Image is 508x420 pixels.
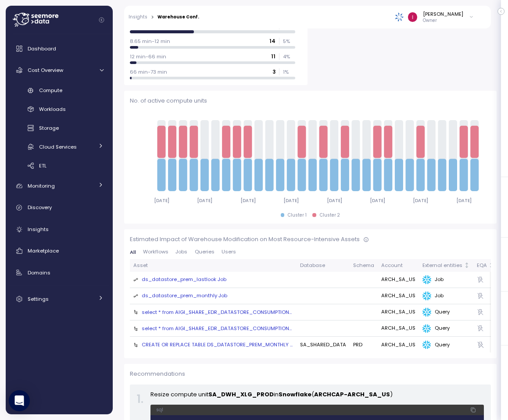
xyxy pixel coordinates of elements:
[130,68,167,75] p: 66 min-73 min
[130,250,136,255] span: All
[422,324,470,333] div: Query
[142,276,226,284] a: ds_datastore_prem_lastlook Job
[422,262,462,270] div: External entities
[156,407,163,413] p: sql
[142,341,293,348] div: CREATE OR REPLACE TABLE DS_DATASTORE_PREM_MONTHLY ...
[378,272,419,288] td: ARCH_SA_US
[477,262,487,270] div: EQA
[326,197,342,203] tspan: [DATE]
[39,162,47,169] span: ETL
[28,269,50,276] span: Domains
[28,247,59,254] span: Marketplace
[151,14,154,20] div: >
[423,18,463,24] p: Owner
[39,143,77,150] span: Cloud Services
[9,242,109,260] a: Marketplace
[269,38,275,45] p: 14
[137,390,143,408] div: 1 .
[300,262,346,270] div: Database
[143,249,168,254] span: Workflows
[283,53,295,60] p: 4 %
[9,61,109,79] a: Cost Overview
[28,204,52,211] span: Discovery
[9,264,109,281] a: Domains
[96,17,107,23] button: Collapse navigation
[422,275,470,284] div: Job
[130,235,491,244] div: Estimated Impact of Warehouse Modification on Most Resource-Intensive Assets
[142,309,292,316] div: select * from AIGI_SHARE_EDR_DATASTORE_CONSUMPTION...
[154,197,169,203] tspan: [DATE]
[272,68,275,75] p: 3
[39,125,59,132] span: Storage
[9,102,109,117] a: Workloads
[381,262,415,270] div: Account
[130,53,166,60] p: 12 min-66 min
[378,320,419,337] td: ARCH_SA_US
[28,67,63,74] span: Cost Overview
[353,262,374,270] div: Schema
[208,390,274,399] strong: SA_DWH_XLG_PROD
[297,337,350,352] td: SA_SHARED_DATA
[9,83,109,98] a: Compute
[283,197,299,203] tspan: [DATE]
[464,262,470,268] div: Not sorted
[314,390,390,399] strong: ARCHCAP-ARCH_SA_US
[130,38,170,45] p: 8.65 min-12 min
[378,288,419,304] td: ARCH_SA_US
[142,292,227,300] a: ds_datastore_prem_monthly Job
[195,249,215,254] span: Queries
[320,212,340,218] div: Cluster 2
[175,249,187,254] span: Jobs
[240,197,255,203] tspan: [DATE]
[422,308,470,317] div: Query
[422,292,470,300] div: Job
[9,199,109,217] a: Discovery
[9,158,109,173] a: ETL
[150,390,484,399] p: Resize compute unit in ( )
[419,259,473,272] th: External entitiesNot sorted
[129,15,147,19] a: Insights
[378,337,419,352] td: ARCH_SA_US
[9,177,109,195] a: Monitoring
[473,259,498,272] th: EQANot sorted
[9,290,109,308] a: Settings
[395,12,404,21] img: 68790ce639d2d68da1992664.PNG
[130,96,491,105] p: No. of active compute units
[142,325,292,332] div: select * from AIGI_SHARE_EDR_DATASTORE_CONSUMPTION...
[130,370,491,378] p: Recommendations
[413,197,428,203] tspan: [DATE]
[28,226,49,233] span: Insights
[283,68,295,75] p: 1 %
[279,390,311,399] strong: Snowflake
[197,197,212,203] tspan: [DATE]
[9,139,109,154] a: Cloud Services
[9,40,109,57] a: Dashboard
[288,212,307,218] div: Cluster 1
[456,197,472,203] tspan: [DATE]
[28,295,49,303] span: Settings
[157,15,199,19] div: Warehouse Conf.
[9,121,109,135] a: Storage
[370,197,385,203] tspan: [DATE]
[9,221,109,238] a: Insights
[378,304,419,320] td: ARCH_SA_US
[271,53,275,60] p: 11
[39,87,62,94] span: Compute
[28,45,56,52] span: Dashboard
[408,12,417,21] img: ACg8ocKLuhHFaZBJRg6H14Zm3JrTaqN1bnDy5ohLcNYWE-rfMITsOg=s96-c
[39,106,66,113] span: Workloads
[9,390,30,411] div: Open Intercom Messenger
[133,262,293,270] div: Asset
[222,249,236,254] span: Users
[488,262,494,268] div: Not sorted
[350,337,378,352] td: PRD
[422,341,470,349] div: Query
[423,11,463,18] div: [PERSON_NAME]
[283,38,295,45] p: 5 %
[28,182,55,189] span: Monitoring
